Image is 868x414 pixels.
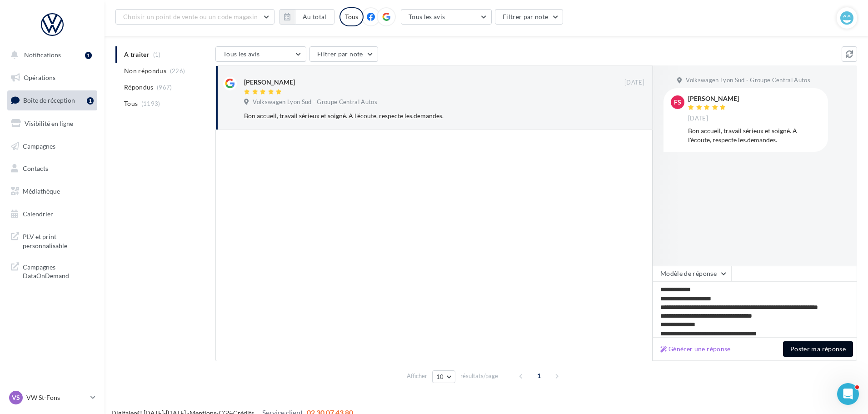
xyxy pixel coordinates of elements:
[141,100,160,107] span: (1193)
[5,257,99,284] a: Campagnes DataOnDemand
[5,45,95,65] button: Notifications 1
[295,9,334,25] button: Au total
[460,372,498,380] span: résultats/page
[432,370,455,383] button: 10
[23,210,53,218] span: Calendrier
[23,261,94,280] span: Campagnes DataOnDemand
[5,90,99,110] a: Boîte de réception1
[495,9,564,25] button: Filtrer par note
[23,96,75,104] span: Boîte de réception
[436,373,444,380] span: 10
[244,78,295,87] div: [PERSON_NAME]
[124,99,138,108] span: Tous
[407,372,427,380] span: Afficher
[87,97,94,105] div: 1
[123,13,258,20] span: Choisir un point de vente ou un code magasin
[688,115,708,123] span: [DATE]
[12,393,20,402] span: VS
[85,52,92,59] div: 1
[532,369,546,383] span: 1
[5,68,99,87] a: Opérations
[279,9,334,25] button: Au total
[23,142,55,150] span: Campagnes
[170,67,185,75] span: (226)
[25,120,73,127] span: Visibilité en ligne
[5,137,99,156] a: Campagnes
[688,95,739,102] div: [PERSON_NAME]
[157,84,172,91] span: (967)
[26,393,87,402] p: VW St-Fons
[253,98,377,106] span: Volkswagen Lyon Sud - Groupe Central Autos
[24,74,55,81] span: Opérations
[244,111,585,120] div: Bon accueil, travail sérieux et soigné. A l'écoute, respecte les.demandes.
[688,126,821,145] div: Bon accueil, travail sérieux et soigné. A l'écoute, respecte les.demandes.
[5,159,99,178] a: Contacts
[674,98,681,107] span: FS
[401,9,492,25] button: Tous les avis
[24,51,61,59] span: Notifications
[309,46,378,62] button: Filtrer par note
[653,266,732,281] button: Modèle de réponse
[215,46,306,62] button: Tous les avis
[124,83,154,92] span: Répondus
[624,79,644,87] span: [DATE]
[783,341,853,357] button: Poster ma réponse
[23,165,48,172] span: Contacts
[339,7,364,26] div: Tous
[409,13,445,20] span: Tous les avis
[837,383,859,405] iframe: Intercom live chat
[657,344,734,354] button: Générer une réponse
[7,389,97,406] a: VS VW St-Fons
[5,227,99,254] a: PLV et print personnalisable
[5,114,99,133] a: Visibilité en ligne
[5,205,99,224] a: Calendrier
[5,182,99,201] a: Médiathèque
[686,76,810,85] span: Volkswagen Lyon Sud - Groupe Central Autos
[115,9,274,25] button: Choisir un point de vente ou un code magasin
[23,187,60,195] span: Médiathèque
[124,66,166,75] span: Non répondus
[223,50,260,58] span: Tous les avis
[23,230,94,250] span: PLV et print personnalisable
